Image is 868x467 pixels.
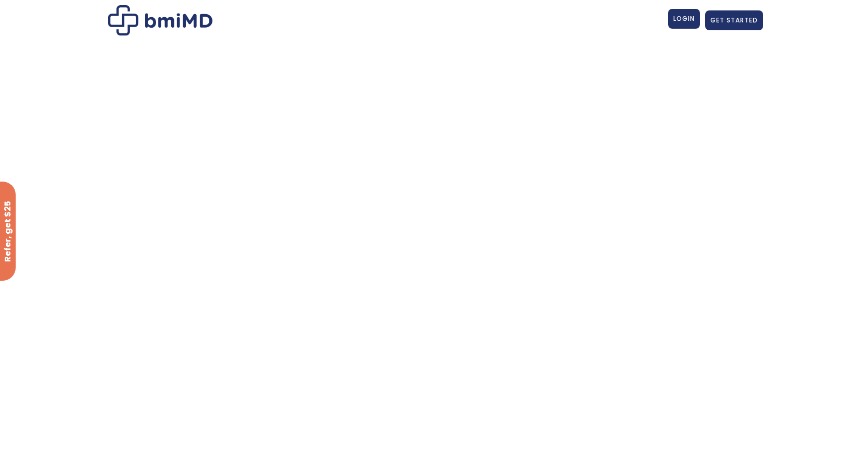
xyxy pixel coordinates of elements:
[8,427,121,459] iframe: Sign Up via Text for Offers
[108,5,212,35] img: Patient Messaging Portal
[710,16,758,25] span: GET STARTED
[705,10,763,30] a: GET STARTED
[673,14,695,23] span: LOGIN
[668,9,700,29] a: LOGIN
